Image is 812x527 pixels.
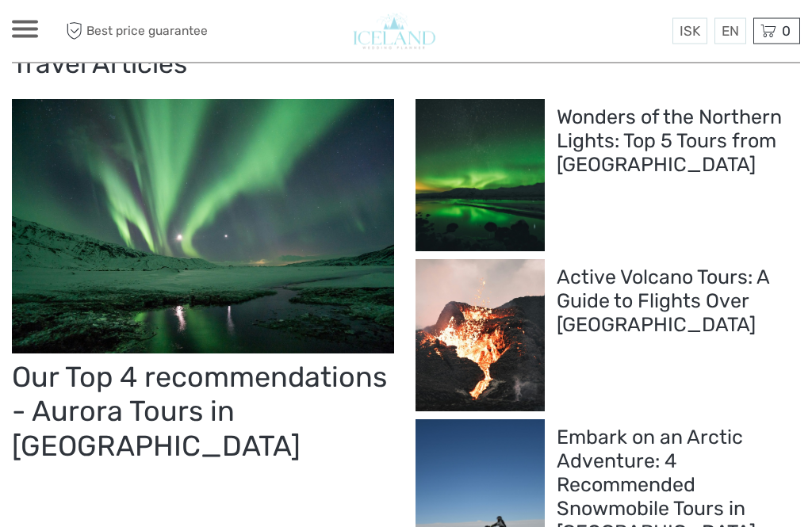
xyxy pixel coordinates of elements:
a: Our Top 4 recommendations - Aurora Tours in [GEOGRAPHIC_DATA] [12,100,394,460]
img: Our Top 4 recommendations - Aurora Tours in North Iceland [12,100,394,355]
button: Open LiveChat chat widget [182,25,201,44]
span: ISK [680,23,700,39]
h1: Travel Articles [12,48,800,81]
span: 0 [779,23,793,39]
h2: Our Top 4 recommendations - Aurora Tours in [GEOGRAPHIC_DATA] [12,361,394,464]
img: 2362-2f0fa529-5c93-48b9-89a5-b99456a5f1b5_logo_small.jpg [352,12,437,51]
h2: Active Volcano Tours: A Guide to Flights Over [GEOGRAPHIC_DATA] [557,266,791,338]
span: Best price guarantee [62,18,209,44]
div: EN [714,18,746,44]
p: We're away right now. Please check back later! [22,28,179,40]
h2: Wonders of the Northern Lights: Top 5 Tours from [GEOGRAPHIC_DATA] [557,106,791,178]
